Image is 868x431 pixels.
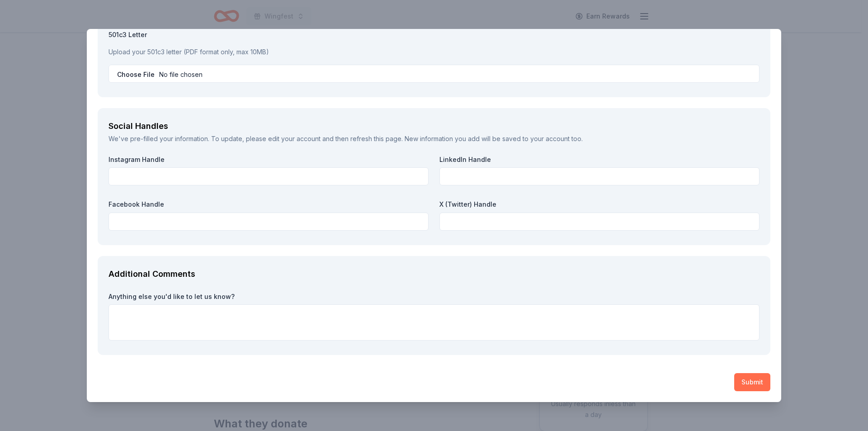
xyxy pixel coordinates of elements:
div: Social Handles [108,119,759,133]
button: Submit [734,373,770,391]
div: We've pre-filled your information. To update, please and then refresh this page. New information ... [108,133,759,144]
a: edit your account [268,135,321,142]
label: X (Twitter) Handle [439,200,759,209]
p: Upload your 501c3 letter (PDF format only, max 10MB) [108,47,759,57]
div: Additional Comments [108,267,759,281]
label: Anything else you'd like to let us know? [108,292,759,301]
label: Instagram Handle [108,155,429,164]
label: Facebook Handle [108,200,429,209]
label: LinkedIn Handle [439,155,759,164]
label: 501c3 Letter [108,30,759,39]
